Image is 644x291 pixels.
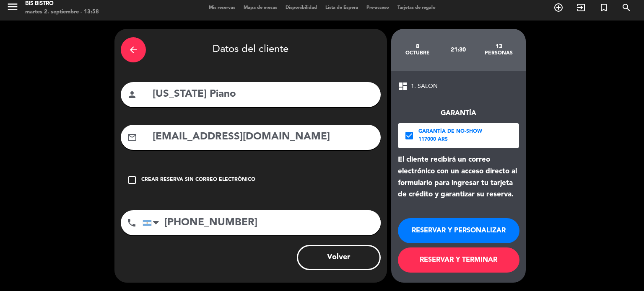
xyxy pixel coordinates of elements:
[281,5,321,10] span: Disponibilidad
[576,3,586,13] i: exit_to_app
[398,81,408,91] span: dashboard
[6,0,19,13] i: menu
[239,5,281,10] span: Mapa de mesas
[25,8,99,16] div: martes 2. septiembre - 13:58
[393,5,440,10] span: Tarjetas de regalo
[297,245,381,270] button: Volver
[152,86,374,103] input: Nombre del cliente
[152,129,374,146] input: Email del cliente
[553,3,563,13] i: add_circle_outline
[478,43,519,50] div: 13
[438,35,478,64] div: 21:30
[418,136,482,144] div: 117000 ARS
[621,3,631,13] i: search
[141,176,255,184] div: Crear reserva sin correo electrónico
[143,211,162,235] div: Argentina: +54
[127,132,137,142] i: mail_outline
[398,247,519,273] button: RESERVAR Y TERMINAR
[398,218,519,243] button: RESERVAR Y PERSONALIZAR
[404,131,414,141] i: check_box
[6,0,19,16] button: menu
[478,50,519,57] div: personas
[127,175,137,185] i: check_box_outline_blank
[397,43,438,50] div: 8
[127,90,137,100] i: person
[205,5,239,10] span: Mis reservas
[362,5,393,10] span: Pre-acceso
[397,50,438,57] div: octubre
[127,218,137,228] i: phone
[128,45,138,55] i: arrow_back
[398,154,519,201] div: El cliente recibirá un correo electrónico con un acceso directo al formulario para ingresar tu ta...
[418,128,482,136] div: Garantía de no-show
[121,35,381,64] div: Datos del cliente
[321,5,362,10] span: Lista de Espera
[143,210,381,235] input: Número de teléfono...
[599,3,609,13] i: turned_in_not
[398,108,519,119] div: Garantía
[411,82,438,91] span: 1. SALON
